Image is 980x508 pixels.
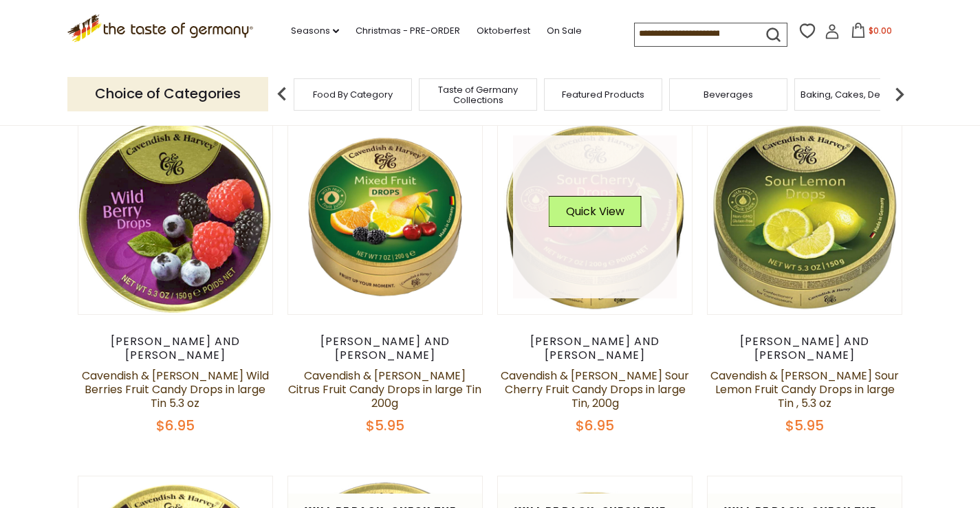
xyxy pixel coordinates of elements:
[313,89,393,100] a: Food By Category
[497,335,693,362] div: [PERSON_NAME] and [PERSON_NAME]
[710,368,899,411] a: Cavendish & [PERSON_NAME] Sour Lemon Fruit Candy Drops in large Tin , 5.3 oz
[356,23,460,38] a: Christmas - PRE-ORDER
[477,23,530,38] a: Oktoberfest
[801,89,907,100] a: Baking, Cakes, Desserts
[707,335,903,362] div: [PERSON_NAME] and [PERSON_NAME]
[708,120,902,314] img: Cavendish
[288,120,483,314] img: Cavendish
[501,368,689,411] a: Cavendish & [PERSON_NAME] Sour Cherry Fruit Candy Drops in large Tin, 200g
[156,416,195,435] span: $6.95
[704,89,753,100] a: Beverages
[576,416,614,435] span: $6.95
[869,25,892,36] span: $0.00
[268,80,296,108] img: previous arrow
[78,335,274,362] div: [PERSON_NAME] and [PERSON_NAME]
[785,416,824,435] span: $5.95
[82,368,269,411] a: Cavendish & [PERSON_NAME] Wild Berries Fruit Candy Drops in large Tin 5.3 oz
[842,23,901,43] button: $0.00
[547,23,582,38] a: On Sale
[549,196,642,227] button: Quick View
[288,368,481,411] a: Cavendish & [PERSON_NAME] Citrus Fruit Candy Drops in large Tin 200g
[498,120,693,314] img: Cavendish
[562,89,644,100] a: Featured Products
[291,23,339,38] a: Seasons
[67,77,268,111] p: Choice of Categories
[366,416,404,435] span: $5.95
[886,80,913,108] img: next arrow
[287,335,483,362] div: [PERSON_NAME] and [PERSON_NAME]
[78,120,273,314] img: Cavendish
[423,85,533,105] a: Taste of Germany Collections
